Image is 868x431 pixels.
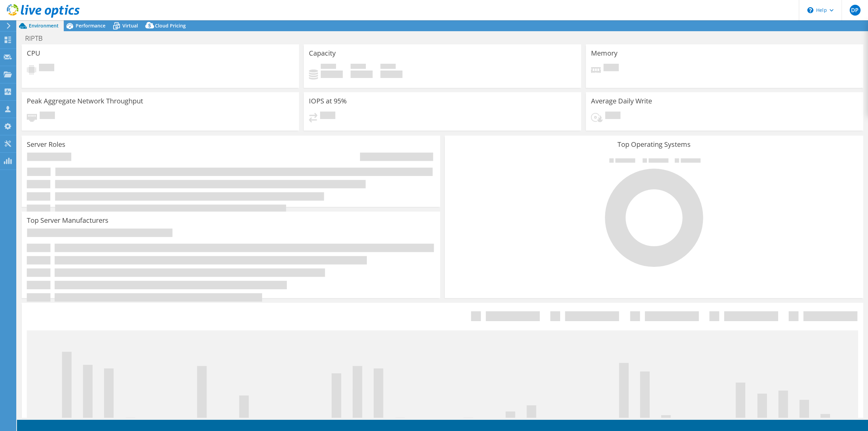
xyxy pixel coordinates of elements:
[27,141,65,148] h3: Server Roles
[29,22,59,29] span: Environment
[380,64,396,71] span: Total
[605,112,620,121] span: Pending
[321,64,336,71] span: Used
[850,5,861,16] span: DP
[309,97,347,105] h3: IOPS at 95%
[122,22,138,29] span: Virtual
[40,112,55,121] span: Pending
[450,141,858,148] h3: Top Operating Systems
[604,64,619,73] span: Pending
[39,64,54,73] span: Pending
[309,50,336,57] h3: Capacity
[155,22,186,29] span: Cloud Pricing
[27,217,108,224] h3: Top Server Manufacturers
[320,112,335,121] span: Pending
[591,97,652,105] h3: Average Daily Write
[76,22,105,29] span: Performance
[351,64,366,71] span: Free
[22,35,53,42] h1: RIPTB
[27,97,143,105] h3: Peak Aggregate Network Throughput
[321,71,343,78] h4: 0 GiB
[351,71,373,78] h4: 0 GiB
[27,50,40,57] h3: CPU
[380,71,402,78] h4: 0 GiB
[591,50,617,57] h3: Memory
[807,7,813,13] svg: \n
